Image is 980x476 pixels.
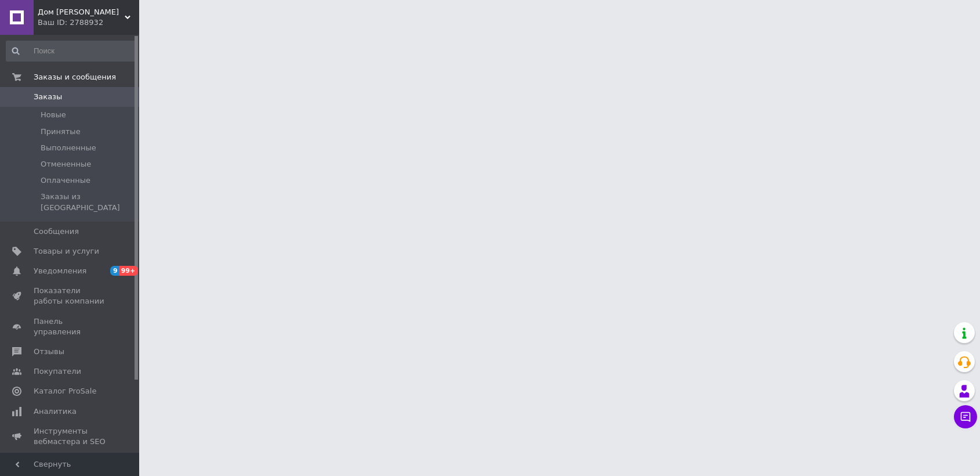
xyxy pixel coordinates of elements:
span: Оплаченные [41,175,90,186]
button: Чат с покупателем [954,405,977,428]
span: Уведомления [34,266,86,276]
span: Показатели работы компании [34,286,107,306]
div: Ваш ID: 2788932 [38,17,139,28]
span: Отмененные [41,159,91,170]
span: Каталог ProSale [34,386,96,396]
span: Сообщения [34,226,79,237]
span: Товары и услуги [34,246,99,257]
span: Заказы и сообщения [34,72,116,82]
span: Отзывы [34,347,64,357]
input: Поиск [6,41,136,62]
span: Выполненные [41,143,96,153]
span: Дом Замков [38,7,125,17]
span: 99+ [119,266,139,276]
span: Новые [41,110,66,120]
span: Заказы из [GEOGRAPHIC_DATA] [41,192,135,212]
span: Покупатели [34,366,81,377]
span: Панель управления [34,316,107,337]
span: Инструменты вебмастера и SEO [34,426,107,447]
span: 9 [110,266,119,276]
span: Принятые [41,127,81,137]
span: Аналитика [34,406,77,417]
span: Заказы [34,92,62,102]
